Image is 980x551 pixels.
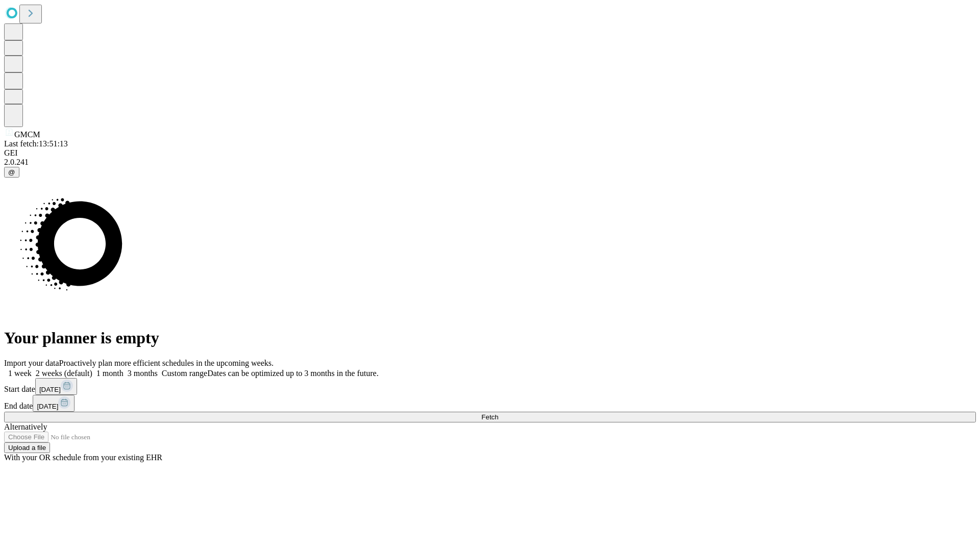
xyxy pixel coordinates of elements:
[37,403,58,410] span: [DATE]
[4,158,976,167] div: 2.0.241
[128,369,158,378] span: 3 months
[4,412,976,422] button: Fetch
[481,413,498,421] span: Fetch
[4,359,59,367] span: Import your data
[59,359,274,367] span: Proactively plan more efficient schedules in the upcoming weeks.
[4,167,19,178] button: @
[14,130,40,139] span: GMCM
[4,139,68,148] span: Last fetch: 13:51:13
[207,369,378,378] span: Dates can be optimized up to 3 months in the future.
[4,442,50,453] button: Upload a file
[96,369,124,378] span: 1 month
[4,453,162,462] span: With your OR schedule from your existing EHR
[8,369,32,378] span: 1 week
[162,369,207,378] span: Custom range
[4,148,976,158] div: GEI
[4,378,976,395] div: Start date
[4,395,976,412] div: End date
[36,369,92,378] span: 2 weeks (default)
[8,168,15,176] span: @
[4,422,47,431] span: Alternatively
[4,329,976,347] h1: Your planner is empty
[39,386,61,393] span: [DATE]
[35,378,77,395] button: [DATE]
[33,395,75,412] button: [DATE]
